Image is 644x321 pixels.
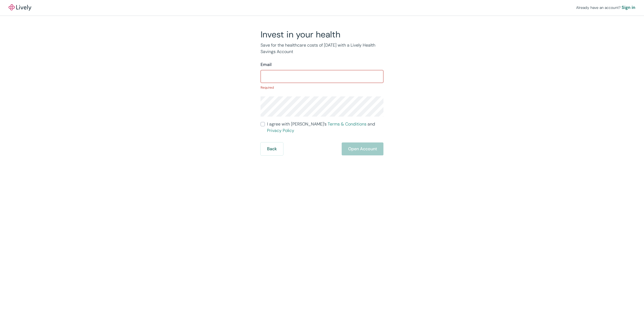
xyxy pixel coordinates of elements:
a: Privacy Policy [267,128,294,133]
button: Back [261,142,283,155]
p: Required [261,85,383,90]
span: I agree with [PERSON_NAME]’s and [267,121,383,134]
div: Already have an account? [576,4,635,11]
img: Lively [9,4,31,11]
h2: Invest in your health [261,29,383,40]
label: Email [261,61,272,68]
a: Sign in [622,4,635,11]
a: Terms & Conditions [328,121,366,127]
a: LivelyLively [9,4,31,11]
p: Save for the healthcare costs of [DATE] with a Lively Health Savings Account [261,42,383,55]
